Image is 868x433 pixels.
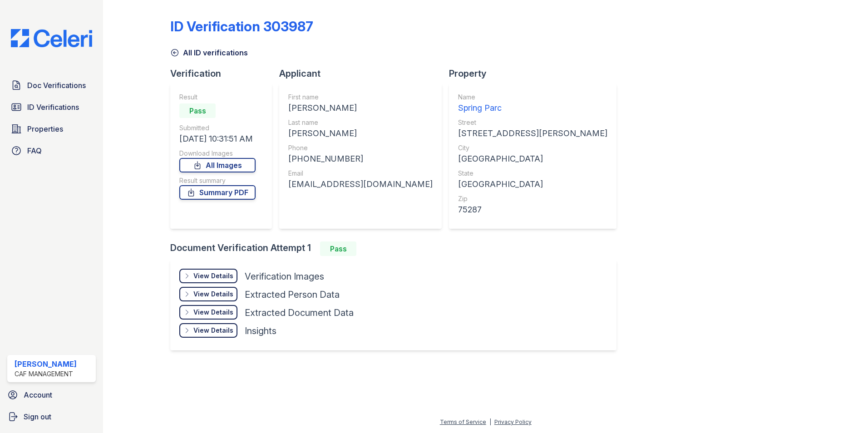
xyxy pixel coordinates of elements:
[458,194,607,203] div: Zip
[4,29,99,47] img: CE_Logo_Blue-a8612792a0a2168367f1c8372b55b34899dd931a85d93a1a3d3e32e68fde9ad4.png
[449,67,624,80] div: Property
[15,359,77,369] div: [PERSON_NAME]
[27,145,42,156] span: FAQ
[458,203,607,216] div: 75287
[458,143,607,153] div: City
[179,176,256,185] div: Result summary
[179,158,256,172] a: All Images
[245,306,354,319] div: Extracted Document Data
[170,18,313,34] div: ID Verification 303987
[458,153,607,165] div: [GEOGRAPHIC_DATA]
[245,325,276,337] div: Insights
[458,93,607,114] a: Name Spring Parc
[458,127,607,140] div: [STREET_ADDRESS][PERSON_NAME]
[458,118,607,127] div: Street
[288,127,433,140] div: [PERSON_NAME]
[489,418,491,425] div: |
[458,102,607,114] div: Spring Parc
[245,270,324,283] div: Verification Images
[4,408,99,426] a: Sign out
[170,47,248,58] a: All ID verifications
[170,241,624,256] div: Document Verification Attempt 1
[288,102,433,114] div: [PERSON_NAME]
[245,288,340,301] div: Extracted Person Data
[458,169,607,178] div: State
[179,93,256,102] div: Result
[170,67,279,80] div: Verification
[288,93,433,102] div: First name
[193,308,233,317] div: View Details
[179,133,256,145] div: [DATE] 10:31:51 AM
[193,290,233,299] div: View Details
[494,418,532,425] a: Privacy Policy
[7,142,96,160] a: FAQ
[458,93,607,102] div: Name
[24,389,52,400] span: Account
[4,386,99,404] a: Account
[458,178,607,191] div: [GEOGRAPHIC_DATA]
[288,143,433,153] div: Phone
[440,418,486,425] a: Terms of Service
[7,120,96,138] a: Properties
[179,149,256,158] div: Download Images
[7,98,96,116] a: ID Verifications
[7,76,96,94] a: Doc Verifications
[27,80,86,91] span: Doc Verifications
[27,102,79,113] span: ID Verifications
[288,169,433,178] div: Email
[193,326,233,335] div: View Details
[830,397,859,424] iframe: chat widget
[179,103,216,118] div: Pass
[27,123,63,134] span: Properties
[24,411,51,422] span: Sign out
[288,153,433,165] div: [PHONE_NUMBER]
[288,178,433,191] div: [EMAIL_ADDRESS][DOMAIN_NAME]
[179,123,256,133] div: Submitted
[193,271,233,280] div: View Details
[320,241,356,256] div: Pass
[279,67,449,80] div: Applicant
[15,369,77,379] div: CAF Management
[179,185,256,200] a: Summary PDF
[288,118,433,127] div: Last name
